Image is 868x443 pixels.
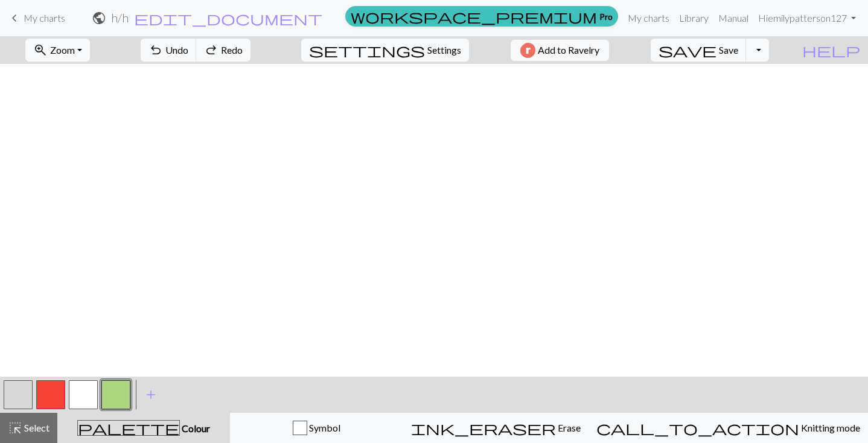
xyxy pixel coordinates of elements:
[148,42,163,59] span: undo
[309,43,425,57] i: Settings
[8,419,22,436] span: highlight_alt
[7,10,22,27] span: keyboard_arrow_left
[753,6,861,30] a: Hiemilypatterson127
[57,413,230,443] button: Colour
[713,6,753,30] a: Manual
[165,44,188,56] span: Undo
[651,39,747,62] button: Save
[589,413,868,443] button: Knitting mode
[351,8,597,25] span: workspace_premium
[719,44,738,56] span: Save
[78,419,179,436] span: palette
[596,419,799,436] span: call_to_action
[659,42,716,59] span: save
[24,12,65,24] span: My charts
[674,6,713,30] a: Library
[623,6,674,30] a: My charts
[22,422,49,433] span: Select
[141,39,197,62] button: Undo
[511,40,609,61] button: Add to Ravelry
[802,42,860,59] span: help
[556,422,581,433] span: Erase
[134,10,322,27] span: edit_document
[427,43,461,57] span: Settings
[196,39,251,62] button: Redo
[520,43,535,58] img: Ravelry
[403,413,589,443] button: Erase
[50,44,75,56] span: Zoom
[411,419,556,436] span: ink_eraser
[309,42,425,59] span: settings
[345,6,618,27] a: Pro
[180,422,210,434] span: Colour
[307,422,340,433] span: Symbol
[204,42,219,59] span: redo
[111,11,129,25] h2: h / h
[7,8,65,28] a: My charts
[221,44,243,56] span: Redo
[301,39,469,62] button: SettingsSettings
[92,10,106,27] span: public
[33,42,48,59] span: zoom_in
[799,422,860,433] span: Knitting mode
[538,43,599,58] span: Add to Ravelry
[230,413,403,443] button: Symbol
[25,39,90,62] button: Zoom
[144,386,158,403] span: add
